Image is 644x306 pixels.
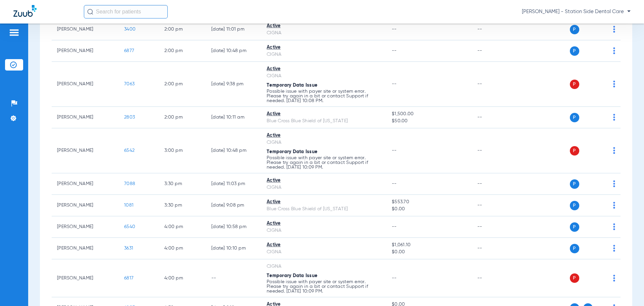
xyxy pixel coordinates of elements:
[392,224,397,229] span: --
[159,62,206,107] td: 2:00 PM
[267,199,381,206] div: Active
[52,216,119,238] td: [PERSON_NAME]
[267,118,381,125] div: Blue Cross Blue Shield of [US_STATE]
[267,149,317,154] span: Temporary Data Issue
[472,173,517,195] td: --
[124,82,135,86] span: 7063
[206,128,261,173] td: [DATE] 10:48 PM
[267,51,381,58] div: CIGNA
[613,26,615,33] img: group-dot-blue.svg
[159,128,206,173] td: 3:00 PM
[52,238,119,259] td: [PERSON_NAME]
[570,244,579,253] span: P
[159,107,206,128] td: 2:00 PM
[392,199,466,206] span: $553.70
[613,223,615,230] img: group-dot-blue.svg
[267,73,381,80] div: CIGNA
[613,47,615,54] img: group-dot-blue.svg
[267,242,381,249] div: Active
[392,276,397,280] span: --
[570,273,579,283] span: P
[159,173,206,195] td: 3:30 PM
[267,156,381,170] p: Possible issue with payer site or system error. Please try again in a bit or contact Support if n...
[267,206,381,213] div: Blue Cross Blue Shield of [US_STATE]
[206,107,261,128] td: [DATE] 10:11 AM
[472,216,517,238] td: --
[159,216,206,238] td: 4:00 PM
[613,180,615,187] img: group-dot-blue.svg
[570,179,579,189] span: P
[159,238,206,259] td: 4:00 PM
[570,46,579,56] span: P
[124,224,135,229] span: 6540
[52,259,119,297] td: [PERSON_NAME]
[570,201,579,210] span: P
[392,118,466,125] span: $50.00
[472,195,517,216] td: --
[472,40,517,62] td: --
[392,82,397,86] span: --
[613,202,615,209] img: group-dot-blue.svg
[267,184,381,191] div: CIGNA
[159,195,206,216] td: 3:30 PM
[206,238,261,259] td: [DATE] 10:10 PM
[84,5,168,18] input: Search for patients
[570,25,579,34] span: P
[159,40,206,62] td: 2:00 PM
[522,8,631,15] span: [PERSON_NAME] - Station Side Dental Care
[570,222,579,232] span: P
[206,19,261,40] td: [DATE] 11:01 PM
[570,146,579,156] span: P
[9,29,19,37] img: hamburger-icon
[52,40,119,62] td: [PERSON_NAME]
[52,107,119,128] td: [PERSON_NAME]
[570,113,579,122] span: P
[392,206,466,213] span: $0.00
[613,81,615,87] img: group-dot-blue.svg
[392,242,466,249] span: $1,061.10
[124,181,135,186] span: 7088
[13,5,37,17] img: Zuub Logo
[159,19,206,40] td: 2:00 PM
[159,259,206,297] td: 4:00 PM
[472,238,517,259] td: --
[267,89,381,103] p: Possible issue with payer site or system error. Please try again in a bit or contact Support if n...
[124,115,135,120] span: 2803
[124,246,133,251] span: 3631
[124,203,133,208] span: 1081
[613,114,615,121] img: group-dot-blue.svg
[267,227,381,234] div: CIGNA
[570,80,579,89] span: P
[124,276,133,280] span: 6817
[267,220,381,227] div: Active
[613,245,615,252] img: group-dot-blue.svg
[472,62,517,107] td: --
[206,195,261,216] td: [DATE] 9:08 PM
[392,48,397,53] span: --
[206,259,261,297] td: --
[392,249,466,256] span: $0.00
[52,19,119,40] td: [PERSON_NAME]
[392,181,397,186] span: --
[472,128,517,173] td: --
[472,19,517,40] td: --
[124,27,136,32] span: 3400
[267,44,381,51] div: Active
[52,195,119,216] td: [PERSON_NAME]
[613,275,615,281] img: group-dot-blue.svg
[472,259,517,297] td: --
[124,48,134,53] span: 6877
[267,30,381,37] div: CIGNA
[267,273,317,278] span: Temporary Data Issue
[52,62,119,107] td: [PERSON_NAME]
[52,173,119,195] td: [PERSON_NAME]
[267,279,381,294] p: Possible issue with payer site or system error. Please try again in a bit or contact Support if n...
[124,148,135,153] span: 6542
[267,23,381,30] div: Active
[267,263,381,270] div: CIGNA
[267,111,381,118] div: Active
[267,249,381,256] div: CIGNA
[206,62,261,107] td: [DATE] 9:38 PM
[87,9,93,15] img: Search Icon
[267,139,381,146] div: CIGNA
